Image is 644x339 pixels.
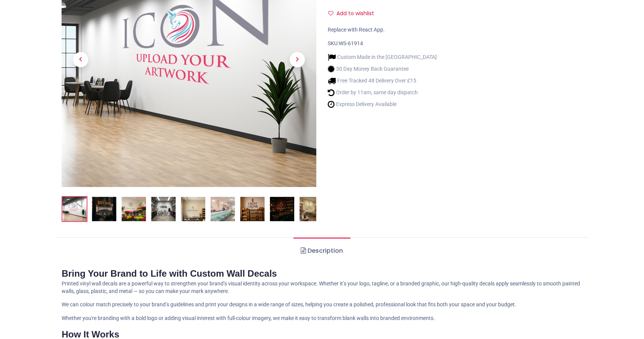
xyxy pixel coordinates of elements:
span: WS-61914 [339,40,363,46]
a: Description [293,238,350,264]
img: Custom Wall Sticker - Logo or Artwork Printing - Upload your design [300,197,324,221]
strong: Bring Your Brand to Life with Custom Wall Decals [62,268,277,279]
img: Custom Wall Sticker - Logo or Artwork Printing - Upload your design [151,197,176,221]
img: Custom Wall Sticker - Logo or Artwork Printing - Upload your design [270,197,294,221]
i: Add to wishlist [328,11,333,16]
img: Custom Wall Sticker - Logo or Artwork Printing - Upload your design [92,197,116,221]
p: We can colour match precisely to your brand’s guidelines and print your designs in a wide range o... [62,301,582,309]
span: Next [290,52,305,67]
button: Add to wishlistAdd to wishlist [328,7,381,20]
p: Whether you're branding with a bold logo or adding visual interest with full-colour imagery, we m... [62,315,582,322]
img: Custom Wall Sticker - Logo or Artwork Printing - Upload your design [122,197,146,221]
li: Order by 11am, same day dispatch [328,89,437,97]
img: Custom Wall Sticker - Logo or Artwork Printing - Upload your design [62,197,87,221]
p: Printed vinyl wall decals are a powerful way to strengthen your brand’s visual identity across yo... [62,280,582,295]
img: Custom Wall Sticker - Logo or Artwork Printing - Upload your design [211,197,235,221]
div: SKU: [328,40,582,48]
li: Custom Made in the [GEOGRAPHIC_DATA] [328,53,437,61]
div: Replace with React App. [328,26,582,34]
li: Free Tracked 48 Delivery Over £15 [328,77,437,85]
li: 30 Day Money Back Guarantee [328,65,437,73]
li: Express Delivery Available [328,100,437,108]
img: Custom Wall Sticker - Logo or Artwork Printing - Upload your design [181,197,205,221]
img: Custom Wall Sticker - Logo or Artwork Printing - Upload your design [240,197,265,221]
span: Previous [73,52,88,67]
